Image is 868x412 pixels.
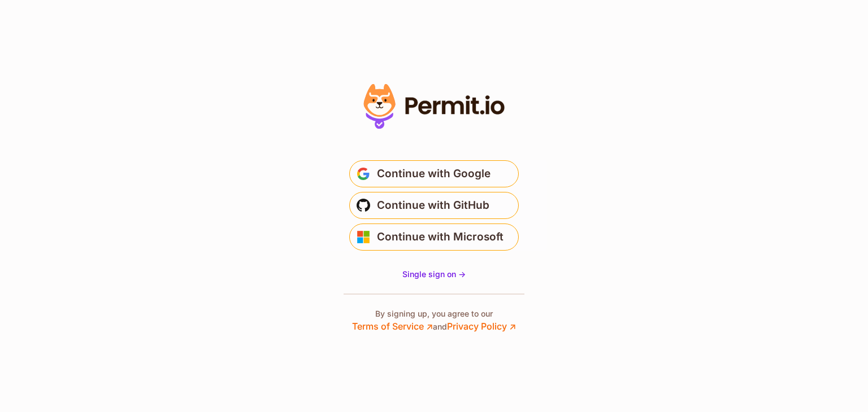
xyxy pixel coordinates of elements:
p: By signing up, you agree to our and [352,308,516,333]
a: Privacy Policy ↗ [447,321,516,332]
button: Continue with Microsoft [349,223,519,251]
button: Continue with GitHub [349,192,519,219]
span: Continue with GitHub [377,196,489,214]
a: Terms of Service ↗ [352,321,433,332]
a: Single sign on -> [402,269,466,280]
span: Continue with Google [377,165,491,183]
button: Continue with Google [349,160,519,187]
span: Continue with Microsoft [377,228,504,246]
span: Single sign on -> [402,269,466,279]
